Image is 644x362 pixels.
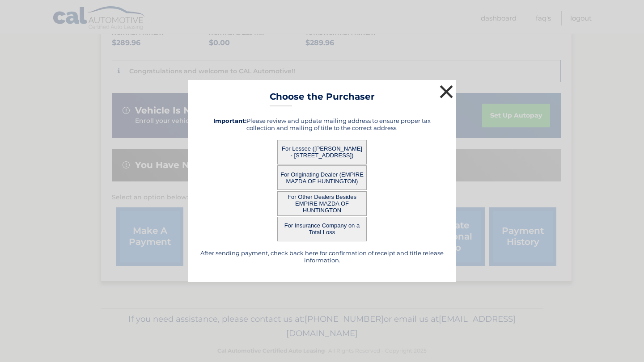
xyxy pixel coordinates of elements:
[277,165,367,190] button: For Originating Dealer (EMPIRE MAZDA OF HUNTINGTON)
[277,217,367,241] button: For Insurance Company on a Total Loss
[199,117,445,131] h5: Please review and update mailing address to ensure proper tax collection and mailing of title to ...
[277,191,367,216] button: For Other Dealers Besides EMPIRE MAZDA OF HUNTINGTON
[437,83,455,101] button: ×
[270,91,375,107] h3: Choose the Purchaser
[199,249,445,264] h5: After sending payment, check back here for confirmation of receipt and title release information.
[213,117,246,124] strong: Important:
[277,140,367,164] button: For Lessee ([PERSON_NAME] - [STREET_ADDRESS])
